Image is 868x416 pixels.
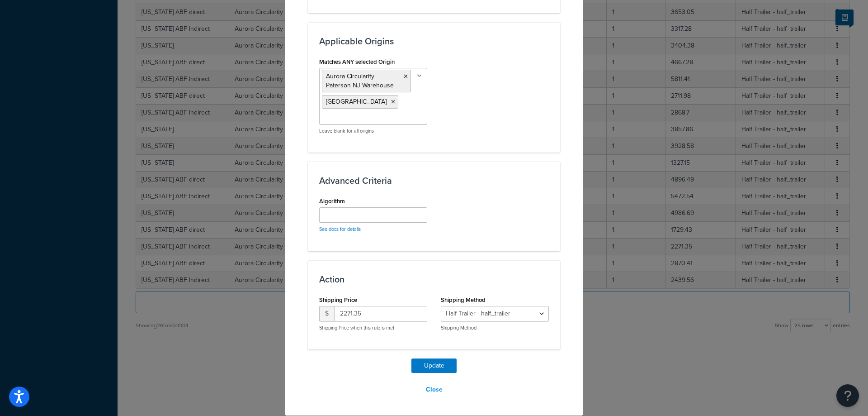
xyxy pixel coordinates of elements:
p: Shipping Method [441,325,549,331]
h3: Action [319,274,549,284]
span: [GEOGRAPHIC_DATA] [326,97,387,106]
p: Leave blank for all origins [319,128,427,134]
h3: Advanced Criteria [319,176,549,186]
p: Shipping Price when this rule is met [319,325,427,331]
label: Shipping Price [319,296,357,303]
span: $ [319,306,334,321]
span: Aurora Circularity Paterson NJ Warehouse [326,72,394,90]
label: Matches ANY selected Origin [319,58,395,65]
button: Close [420,382,448,397]
label: Algorithm [319,198,345,205]
button: Update [411,359,457,373]
a: See docs for details [319,225,361,233]
label: Shipping Method [441,296,486,303]
h3: Applicable Origins [319,36,549,46]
